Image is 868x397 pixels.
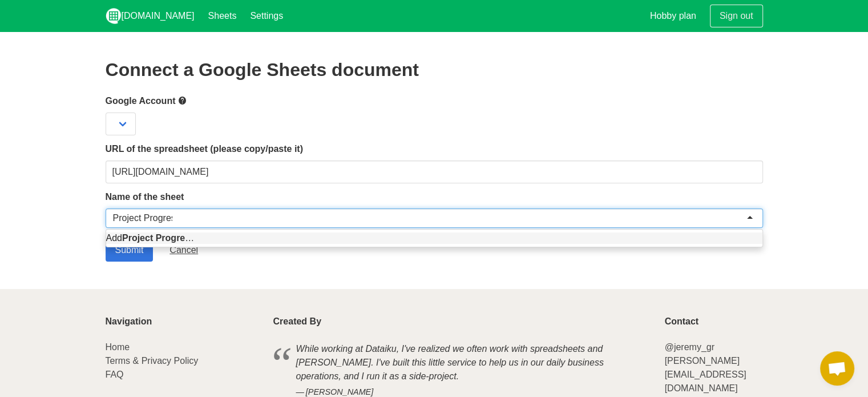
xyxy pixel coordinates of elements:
label: Name of the sheet [106,190,763,204]
label: URL of the spreadsheet (please copy/paste it) [106,142,763,156]
p: Navigation [106,316,260,327]
p: Created By [273,316,651,327]
a: [PERSON_NAME][EMAIL_ADDRESS][DOMAIN_NAME] [664,356,746,393]
img: logo_v2_white.png [106,8,122,24]
h2: Connect a Google Sheets document [106,59,763,80]
a: Terms & Privacy Policy [106,356,199,366]
a: @jeremy_gr [664,342,714,352]
strong: Project Progre [122,233,185,243]
input: Submit [106,239,154,262]
a: Home [106,342,130,352]
label: Google Account [106,94,763,108]
input: Should start with https://docs.google.com/spreadsheets/d/ [106,161,763,183]
a: Cancel [160,239,208,262]
div: Add … [106,232,762,244]
p: Contact [664,316,762,327]
a: Open chat [820,351,854,386]
a: Sign out [710,5,763,27]
a: FAQ [106,370,124,379]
